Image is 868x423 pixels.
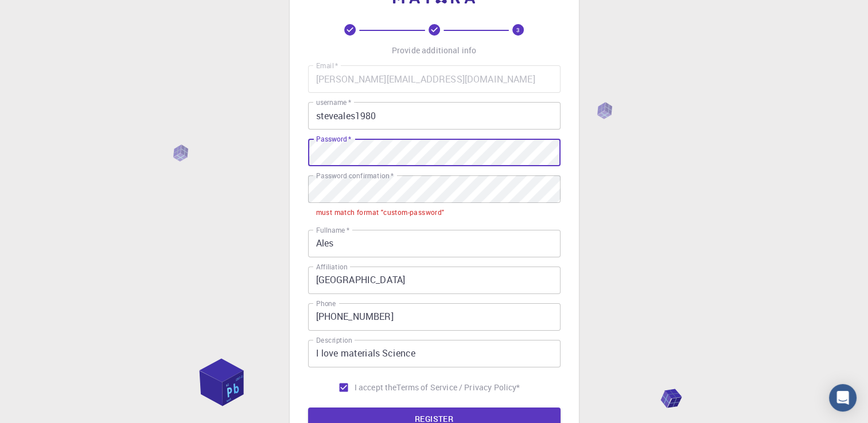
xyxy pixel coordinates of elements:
[316,299,336,308] label: Phone
[316,335,352,345] label: Description
[316,225,349,235] label: Fullname
[316,61,338,70] label: Email
[392,45,476,56] p: Provide additional info
[396,382,520,393] a: Terms of Service / Privacy Policy*
[316,262,347,272] label: Affiliation
[516,26,520,34] text: 3
[316,97,351,107] label: username
[829,384,857,412] div: Open Intercom Messenger
[396,382,520,393] p: Terms of Service / Privacy Policy *
[316,171,394,181] label: Password confirmation
[355,382,397,393] span: I accept the
[316,134,351,144] label: Password
[316,207,445,218] div: must match format "custom-password"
